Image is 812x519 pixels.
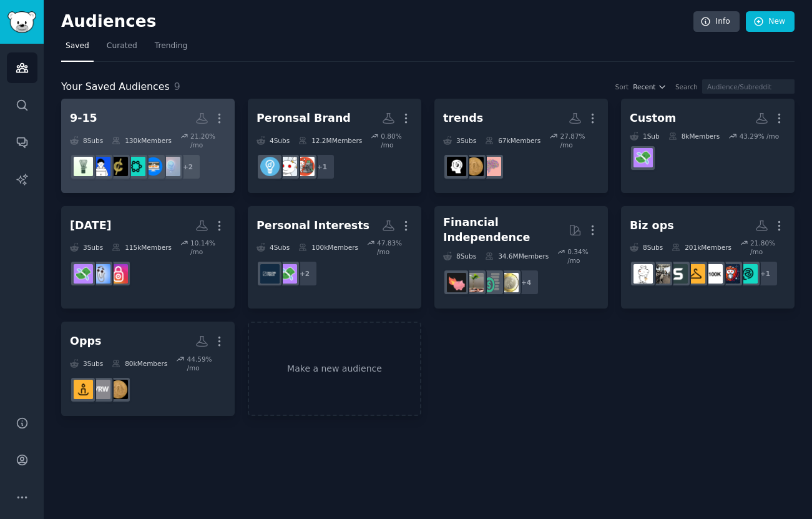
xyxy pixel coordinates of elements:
a: Info [693,11,740,32]
div: 1 Sub [630,132,660,141]
img: remoteworking [91,380,110,399]
input: Audience/Subreddit [702,79,795,94]
div: 4 Sub s [257,239,290,256]
img: Stylinghelp [686,264,705,284]
img: startupideas [74,380,93,399]
div: Custom [630,111,676,126]
img: WindowsHelp [91,264,110,284]
div: 3 Sub s [70,355,103,372]
img: budgetingforbeginners [633,148,653,167]
img: UKPersonalFinance [499,273,519,292]
a: New [746,11,795,32]
a: Opps3Subs80kMembers44.59% /mowealthremoteworkingstartupideas [61,322,235,416]
img: startupsavant [668,264,688,284]
div: 9-15 [70,111,97,126]
img: InstagramDisabledHelp [109,264,128,284]
div: 12.2M Members [298,132,362,149]
a: Personal Interests4Subs100kMembers47.83% /mo+2budgetingforbeginnersbuildinpublic [248,206,421,309]
div: 130k Members [112,132,172,149]
a: Saved [61,36,94,62]
img: MatchaEverything [74,157,93,176]
img: fatFIRE [447,273,466,292]
a: 9-158Subs130kMembers21.20% /mo+2therapyGPTMarketingHelpsystemsthinkingPovertyFIRETheFoundersMatch... [61,99,235,193]
button: Recent [633,82,667,91]
div: 44.59 % /mo [187,355,226,372]
img: Fire [464,273,484,292]
a: Make a new audience [248,322,421,416]
div: 8 Sub s [70,132,103,149]
img: wealth [464,157,484,176]
img: Entrepreneur [260,157,280,176]
div: Opps [70,334,101,349]
div: 3 Sub s [443,132,476,149]
div: + 1 [309,154,335,180]
div: Peronsal Brand [257,111,351,126]
img: MarketingHelp [144,157,163,176]
div: Personal Interests [257,218,369,234]
div: 21.20 % /mo [190,132,226,149]
div: [DATE] [70,218,112,234]
div: 0.34 % /mo [567,247,599,265]
div: + 2 [291,260,318,287]
div: 8k Members [668,132,720,141]
div: 27.87 % /mo [560,132,599,149]
span: 9 [174,81,180,92]
img: buildinpublic [260,264,280,284]
a: Custom1Sub8kMembers43.29% /mobudgetingforbeginners [621,99,795,193]
div: 201k Members [672,239,731,256]
img: budgetingforbeginners [278,264,297,284]
div: trends [443,111,483,126]
img: TheRaceTo100K [703,264,723,284]
div: 0.80 % /mo [381,132,413,149]
img: NewbHomebuyer [633,264,653,284]
div: 47.83 % /mo [377,239,413,256]
img: therapyGPT [161,157,180,176]
div: 100k Members [298,239,358,256]
img: GummySearch logo [7,11,36,33]
a: [DATE]3Subs115kMembers10.14% /moInstagramDisabledHelpWindowsHelpbudgetingforbeginners [61,206,235,309]
div: 115k Members [112,239,172,256]
span: Your Saved Audiences [61,79,170,95]
img: TheFounders [91,157,110,176]
a: trends3Subs67kMembers27.87% /momemorizationwealthsleephackers [434,99,608,193]
div: 43.29 % /mo [740,132,780,141]
div: 67k Members [485,132,541,149]
div: 10.14 % /mo [190,239,226,256]
img: sleephackers [447,157,466,176]
a: Financial Independence8Subs34.6MMembers0.34% /mo+4UKPersonalFinanceFinancialPlanningFirefatFIRE [434,206,608,309]
div: + 1 [752,260,778,287]
img: FinancialPlanning [482,273,501,292]
div: Sort [615,82,629,91]
div: 4 Sub s [257,132,290,149]
a: Curated [102,36,142,62]
div: Financial Independence [443,215,569,245]
div: 21.80 % /mo [750,239,786,256]
span: Curated [107,41,137,52]
div: + 4 [513,269,539,295]
a: Trending [150,36,192,62]
img: wealth [109,380,128,399]
div: Search [675,82,698,91]
img: Gymhelp [651,264,670,284]
img: budgetingforbeginners [74,264,93,284]
img: passive_income [295,157,315,176]
img: PovertyFIRE [109,157,128,176]
img: FoundersHub [738,264,758,284]
div: 3 Sub s [70,239,103,256]
div: 8 Sub s [443,247,476,265]
div: 80k Members [112,355,167,372]
img: Insurance_Companies [721,264,740,284]
div: Biz ops [630,218,674,234]
a: Peronsal Brand4Subs12.2MMembers0.80% /mo+1passive_incomeproductivityEntrepreneur [248,99,421,193]
img: memorization [482,157,501,176]
img: systemsthinking [126,157,145,176]
a: Biz ops8Subs201kMembers21.80% /mo+1FoundersHubInsurance_CompaniesTheRaceTo100KStylinghelpstartups... [621,206,795,309]
span: Trending [155,41,187,52]
h2: Audiences [61,12,693,32]
span: Recent [633,82,655,91]
span: Saved [66,41,89,52]
div: + 2 [175,154,201,180]
img: productivity [278,157,297,176]
div: 8 Sub s [630,239,663,256]
div: 34.6M Members [485,247,549,265]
